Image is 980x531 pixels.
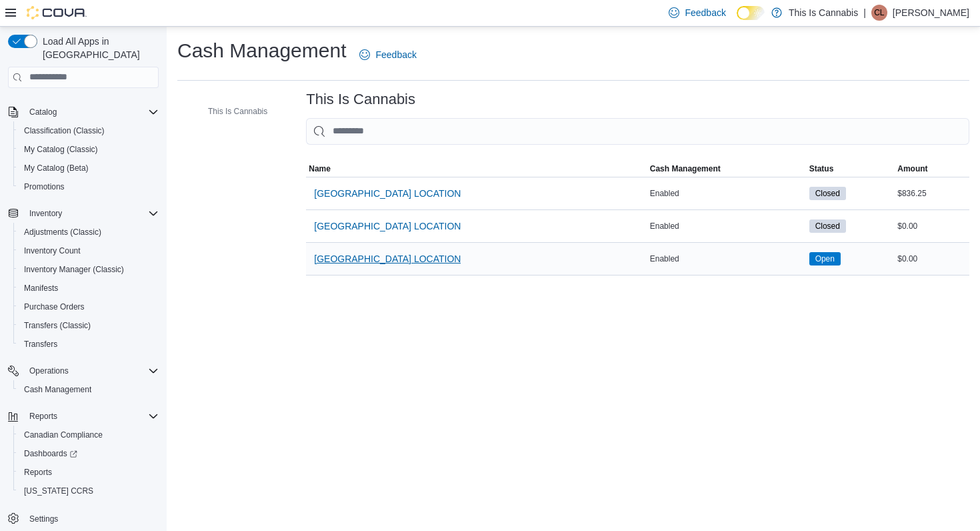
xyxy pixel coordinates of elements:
[19,224,107,240] a: Adjustments (Classic)
[24,448,77,459] span: Dashboards
[24,245,81,256] span: Inventory Count
[895,185,969,201] div: $836.25
[13,279,164,298] button: Manifests
[306,161,647,177] button: Name
[19,427,159,443] span: Canadian Compliance
[19,123,110,139] a: Classification (Classic)
[19,483,99,499] a: [US_STATE] CCRS
[19,141,103,157] a: My Catalog (Classic)
[3,103,164,121] button: Catalog
[19,261,129,278] a: Inventory Manager (Classic)
[208,106,267,117] span: This Is Cannabis
[354,41,421,68] a: Feedback
[874,5,884,21] span: CL
[24,205,159,221] span: Inventory
[897,163,927,174] span: Amount
[13,298,164,316] button: Purchase Orders
[13,260,164,279] button: Inventory Manager (Classic)
[13,223,164,241] button: Adjustments (Classic)
[13,482,164,500] button: [US_STATE] CCRS
[19,123,159,139] span: Classification (Classic)
[19,483,159,499] span: Washington CCRS
[13,426,164,444] button: Canadian Compliance
[19,243,86,259] a: Inventory Count
[19,224,159,240] span: Adjustments (Classic)
[19,446,159,462] span: Dashboards
[24,339,57,350] span: Transfers
[815,220,840,232] span: Closed
[24,227,101,237] span: Adjustments (Classic)
[737,20,737,21] span: Dark Mode
[309,245,466,272] button: [GEOGRAPHIC_DATA] LOCATION
[24,467,52,478] span: Reports
[27,6,87,19] img: Cova
[24,144,98,155] span: My Catalog (Classic)
[309,180,466,207] button: [GEOGRAPHIC_DATA] LOCATION
[19,464,159,480] span: Reports
[314,187,461,200] span: [GEOGRAPHIC_DATA] LOCATION
[375,48,416,61] span: Feedback
[19,160,94,176] a: My Catalog (Beta)
[19,179,159,195] span: Promotions
[24,510,159,526] span: Settings
[309,163,331,174] span: Name
[24,320,91,331] span: Transfers (Classic)
[19,382,97,398] a: Cash Management
[24,264,124,275] span: Inventory Manager (Classic)
[809,187,846,200] span: Closed
[647,218,807,234] div: Enabled
[815,253,835,265] span: Open
[3,508,164,528] button: Settings
[13,463,164,482] button: Reports
[306,91,415,107] h3: This Is Cannabis
[24,163,89,173] span: My Catalog (Beta)
[24,302,85,312] span: Purchase Orders
[189,103,273,119] button: This Is Cannabis
[19,299,159,315] span: Purchase Orders
[789,5,858,21] p: This Is Cannabis
[647,161,807,177] button: Cash Management
[19,336,63,352] a: Transfers
[13,177,164,196] button: Promotions
[177,37,346,64] h1: Cash Management
[19,336,159,352] span: Transfers
[13,380,164,399] button: Cash Management
[19,318,96,334] a: Transfers (Classic)
[19,382,159,398] span: Cash Management
[24,486,93,496] span: [US_STATE] CCRS
[306,118,969,145] input: This is a search bar. As you type, the results lower in the page will automatically filter.
[809,163,834,174] span: Status
[309,213,466,239] button: [GEOGRAPHIC_DATA] LOCATION
[24,205,67,221] button: Inventory
[895,218,969,234] div: $0.00
[19,261,159,278] span: Inventory Manager (Classic)
[37,35,159,61] span: Load All Apps in [GEOGRAPHIC_DATA]
[863,5,866,21] p: |
[895,251,969,267] div: $0.00
[24,104,62,120] button: Catalog
[3,204,164,223] button: Inventory
[24,363,159,379] span: Operations
[13,121,164,140] button: Classification (Classic)
[29,107,57,117] span: Catalog
[19,427,108,443] a: Canadian Compliance
[13,241,164,260] button: Inventory Count
[895,161,969,177] button: Amount
[314,252,461,265] span: [GEOGRAPHIC_DATA] LOCATION
[24,283,58,294] span: Manifests
[19,280,159,296] span: Manifests
[13,444,164,463] a: Dashboards
[24,104,159,120] span: Catalog
[737,6,765,20] input: Dark Mode
[24,511,63,527] a: Settings
[29,514,58,524] span: Settings
[24,363,74,379] button: Operations
[29,366,69,376] span: Operations
[24,408,63,424] button: Reports
[685,6,725,19] span: Feedback
[29,208,62,219] span: Inventory
[24,408,159,424] span: Reports
[13,140,164,159] button: My Catalog (Classic)
[871,5,887,21] div: Cody Les
[24,384,91,395] span: Cash Management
